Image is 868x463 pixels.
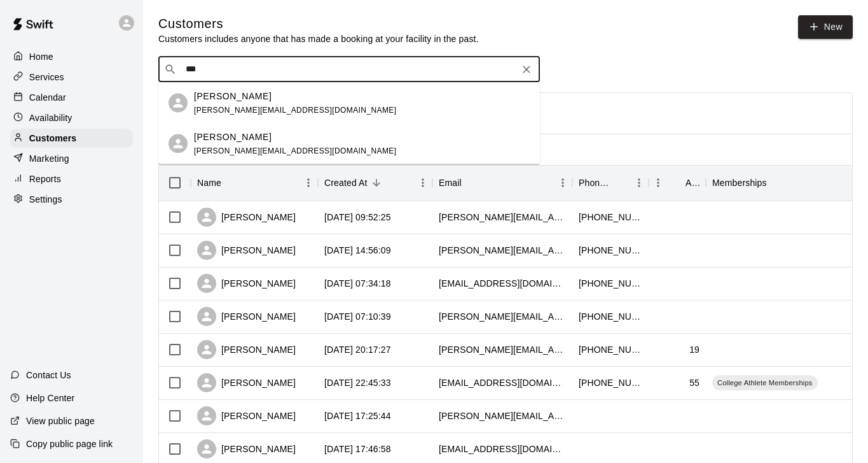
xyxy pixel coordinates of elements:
div: 2025-06-16 14:56:09 [324,244,391,257]
div: 2025-06-04 22:45:33 [324,376,391,389]
a: Calendar [10,88,133,107]
a: Marketing [10,149,133,168]
button: Sort [462,174,479,192]
button: Sort [767,174,785,192]
span: College Athlete Memberships [712,378,818,388]
p: Marketing [29,152,69,165]
button: Clear [518,61,535,78]
div: [PERSON_NAME] [197,307,296,326]
div: george@ruhana5.com [439,211,566,224]
p: [PERSON_NAME] [194,130,272,143]
div: 19 [689,343,699,356]
div: +17733833518 [579,310,642,323]
a: Customers [10,129,133,148]
div: leonardo.dayz.10@gmail.com [439,343,566,356]
div: Phone Number [572,165,649,201]
div: Email [432,165,572,201]
p: Availability [29,111,72,124]
button: Menu [413,173,432,192]
div: +17733549093 [579,277,642,290]
button: Sort [221,174,239,192]
div: [PERSON_NAME] [197,439,296,459]
div: +17738141502 [579,244,642,257]
p: Customers [29,132,76,145]
p: Services [29,71,64,83]
div: [PERSON_NAME] [197,241,296,260]
div: [PERSON_NAME] [197,208,296,227]
div: [PERSON_NAME] [197,274,296,293]
button: Sort [368,174,385,192]
a: Availability [10,108,133,127]
p: Contact Us [26,369,71,381]
a: Services [10,68,133,87]
button: Sort [668,174,685,192]
button: Menu [630,173,649,192]
p: Home [29,50,53,63]
div: Name [197,165,221,201]
p: [PERSON_NAME] [194,89,272,103]
h5: Customers [158,15,479,32]
p: Copy public page link [26,438,113,450]
div: Search customers by name or email [158,57,540,82]
div: +17733431082 [579,211,642,224]
div: +13124463206 [579,376,642,389]
div: Age [649,165,706,201]
div: matznick@gmail.com [439,310,566,323]
p: View public page [26,415,95,427]
p: Help Center [26,392,74,404]
a: Home [10,47,133,66]
div: lois@offseasonchi.com [439,410,566,422]
button: Menu [553,173,572,192]
button: Menu [649,173,668,192]
div: College Athlete Memberships [712,375,818,390]
div: [PERSON_NAME] [197,340,296,359]
div: 55 [689,376,699,389]
div: Memberships [712,165,767,201]
span: [PERSON_NAME][EMAIL_ADDRESS][DOMAIN_NAME] [194,105,396,114]
div: kjweiskirch@gmail.com [439,443,566,455]
div: Natasha Matznick [169,134,188,153]
button: Menu [299,173,318,192]
div: 2025-06-08 20:17:27 [324,343,391,356]
a: Settings [10,190,133,209]
div: [PERSON_NAME] [197,406,296,425]
p: Customers includes anyone that has made a booking at your facility in the past. [158,32,479,45]
div: Age [685,165,699,201]
div: 2025-07-14 09:52:25 [324,211,391,224]
div: Name [191,165,318,201]
div: Email [439,165,462,201]
div: Created At [324,165,368,201]
div: [PERSON_NAME] [197,373,296,392]
span: [PERSON_NAME][EMAIL_ADDRESS][DOMAIN_NAME] [194,146,396,155]
a: Reports [10,169,133,189]
div: 2025-06-10 07:10:39 [324,310,391,323]
div: keithellett@gmail.com [439,277,566,290]
button: Sort [612,174,630,192]
div: 2025-05-12 17:46:58 [324,443,391,455]
p: Calendar [29,91,66,104]
div: 2025-06-10 07:34:18 [324,277,391,290]
div: +17735304133 [579,343,642,356]
a: New [798,15,853,39]
p: Reports [29,173,61,185]
div: 2025-06-02 17:25:44 [324,410,391,422]
div: Created At [318,165,432,201]
div: Phone Number [579,165,612,201]
div: owsome2016@gmail.com [439,376,566,389]
div: tony@belmontarmy.com [439,244,566,257]
div: Lisa Matznick [169,94,188,113]
p: Settings [29,193,62,206]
